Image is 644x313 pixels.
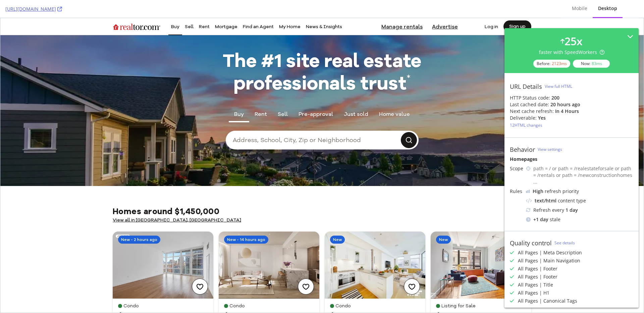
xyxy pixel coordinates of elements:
[518,281,553,288] div: All Pages | Title
[518,290,549,296] div: All Pages | H1
[533,60,570,68] div: Before:
[303,0,344,17] a: Navigation News & Insights
[573,60,610,68] div: Now:
[518,273,557,280] div: All Pages | Footer
[324,213,425,280] img: 159 W 24th St Apt 5B, New York, NY 10011
[510,156,633,163] div: Homepages
[510,165,523,172] div: Scope
[554,240,575,246] a: See details
[533,165,633,185] div: path = / or path = /realestateforsale or path = /rentals or path = /newconstructionhomes
[518,298,577,304] div: All Pages | Canonical Tags
[510,115,537,121] div: Deliverable:
[430,213,531,280] img: 21 E 22nd St Apt 4D, Manhattan, NY 10010
[430,213,531,280] a: Property detail for 21 E 22nd St Apt 4D Manhattan, NY 10010
[550,101,580,108] div: 20 hours ago
[526,190,530,193] img: cRr4yx4cyByr8BeLxltRlzBPIAAAAAElFTkSuQmCC
[572,5,587,12] div: Mobile
[533,188,543,195] div: High
[276,0,303,17] a: Navigation My Home
[510,108,554,115] div: Next cache refresh:
[249,88,272,104] a: Rent
[182,0,196,17] a: Navigation Sell
[566,207,578,213] div: 1 day
[432,3,458,15] a: Advertise
[160,0,344,17] div: Main
[212,0,240,17] a: Navigation Mortgage
[518,257,580,264] div: All Pages | Main Navigation
[526,207,633,213] div: Refresh every
[538,115,546,121] div: Yes
[533,179,537,185] span: ...
[112,213,213,280] img: 555 W 59th St Apt 21E, New York, NY 10019
[196,0,212,17] a: Navigation Rent
[400,114,417,130] button: Search
[552,61,567,66] div: 2123 ms
[160,0,479,17] div: Drawer
[510,146,535,153] div: Behavior
[510,101,549,108] div: Last cached date:
[192,260,208,276] button: Save: 555 W 59th St Apt 21E New York, NY 10019
[551,95,559,101] strong: 200
[231,113,399,131] input: Address, School, City, Zip or Neighborhood
[324,213,425,280] a: Property detail for 159 W 24th St Apt 5B New York, NY 10011
[214,88,430,104] nav: pages
[112,200,241,204] a: View all in [GEOGRAPHIC_DATA], [GEOGRAPHIC_DATA]
[510,122,542,128] div: 12 HTML changes
[228,88,249,104] a: Buy
[218,213,319,280] a: Property detail for 350 E 18th St Unit 3B New York, NY 10003
[377,3,426,15] a: Manage rentals
[404,260,420,276] button: Save: 159 W 24th St Apt 5B New York, NY 10011
[545,83,572,89] div: View full HTML
[555,108,579,115] div: in 4 hours
[565,34,583,49] div: 25 x
[243,0,273,17] div: Find an Agent
[526,216,633,223] div: stale
[199,0,209,17] div: Rent
[218,213,319,280] img: 350 E 18th St Unit 3B, New York, NY 10003
[160,0,479,17] div: Navigation
[306,0,342,17] div: News & Insights
[510,95,633,101] div: HTTP Status code:
[545,81,572,92] button: View full HTML
[5,6,62,12] a: [URL][DOMAIN_NAME]
[215,0,237,17] div: Mortgage
[112,188,529,199] h2: Homes around $1,450,000
[510,239,552,247] div: Quality control
[518,249,582,256] div: All Pages | Meta Description
[479,0,503,17] a: Log into your account, opens a dialog
[509,260,526,276] button: Save: 21 E 22nd St Apt 4D Manhattan, NY 10010
[592,61,602,66] div: 83 ms
[539,49,604,56] div: faster with SpeedWorkers
[503,2,531,14] button: Sign up, opens a dialog
[279,0,300,17] div: My Home
[240,0,276,17] a: Navigation Find an Agent
[293,88,338,104] a: Pre-approval
[373,88,415,104] a: Home value
[538,146,562,152] a: View settings
[338,88,373,104] a: Just sold
[533,188,579,195] div: refresh priority
[221,32,422,77] span: The #1 site real estate professionals trust
[112,1,160,16] img: realtor.com
[112,213,213,280] a: Property detail for 555 W 59th St Apt 21E New York, NY 10019
[272,88,293,104] a: Sell
[533,216,548,223] div: + 1 day
[171,0,179,17] div: Buy
[535,197,556,204] div: text/html
[510,121,542,129] button: 12HTML changes
[510,188,523,195] div: Rules
[510,83,542,90] div: URL Details
[598,5,617,12] div: Desktop
[298,260,314,276] button: Save: 350 E 18th St Unit 3B New York, NY 10003
[184,0,193,17] div: Sell
[112,0,160,17] a: Go to realtor.com home page
[484,0,498,17] div: Log in
[526,197,633,204] div: content type
[518,265,557,272] div: All Pages | Footer
[509,6,525,11] span: Sign up
[168,0,182,17] a: Navigation Buy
